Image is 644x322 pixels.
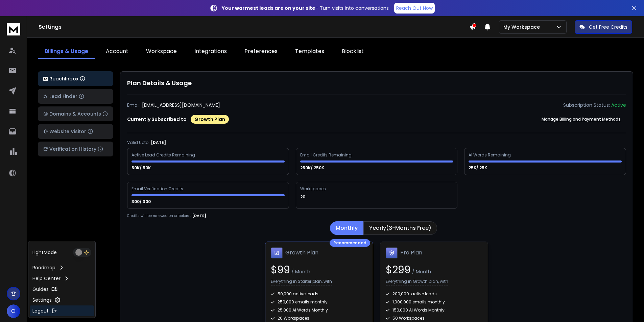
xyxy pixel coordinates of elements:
[394,3,435,14] a: Reach Out Now
[330,221,363,235] button: Monthly
[127,140,149,145] p: Valid Upto:
[38,106,113,121] button: Domains & Accounts
[563,102,610,108] p: Subscription Status:
[127,102,141,108] p: Email:
[271,316,367,321] div: 20 Workspaces
[188,45,234,59] a: Integrations
[222,5,315,11] strong: Your warmest leads are on your site
[32,249,57,256] p: Light Mode
[271,299,367,305] div: 250,000 emails monthly
[271,247,283,259] img: Growth Plan icon
[132,165,152,171] p: 50K/ 50K
[142,102,220,108] p: [EMAIL_ADDRESS][DOMAIN_NAME]
[386,247,398,259] img: Pro Plan icon
[386,279,448,286] p: Everything in Growth plan, with
[285,249,318,257] h1: Growth Plan
[238,45,284,59] a: Preferences
[271,291,367,297] div: 50,000 active leads
[38,124,113,139] button: Website Visitor
[330,239,370,247] div: Recommended
[7,304,20,318] button: O
[132,152,196,158] div: Active Lead Credits Remaining
[400,249,422,257] h1: Pro Plan
[363,221,437,235] button: Yearly(3-Months Free)
[386,307,482,313] div: 150,000 AI Words Monthly
[7,23,20,35] img: logo
[192,213,206,219] p: [DATE]
[386,291,482,297] div: 200,000 active leads
[127,213,191,218] p: Credits will be renewed on or before :
[222,5,389,11] p: – Turn visits into conversations
[300,165,325,171] p: 250K/ 250K
[396,5,433,11] p: Reach Out Now
[132,199,152,204] p: 300/ 300
[32,275,61,282] p: Help Center
[30,273,94,284] a: Help Center
[300,186,327,192] div: Workspaces
[611,102,626,108] div: Active
[335,45,371,59] a: Blocklist
[300,152,353,158] div: Email Credits Remaining
[271,307,367,313] div: 25,000 AI Words Monthly
[43,77,48,81] img: logo
[386,316,482,321] div: 50 Workspaces
[38,71,113,86] button: ReachInbox
[127,116,187,123] p: Currently Subscribed to
[139,45,184,59] a: Workspace
[536,113,626,126] button: Manage Billing and Payment Methods
[38,45,95,59] a: Billings & Usage
[30,284,94,295] a: Guides
[503,24,543,30] p: My Workspace
[38,89,113,104] button: Lead Finder
[132,186,184,192] div: Email Verification Credits
[32,286,49,293] p: Guides
[271,279,332,286] p: Everything in Starter plan, with
[99,45,135,59] a: Account
[386,299,482,305] div: 1,000,000 emails monthly
[386,263,411,277] span: $ 299
[469,152,512,158] div: AI Words Remaining
[411,268,431,275] span: / Month
[542,117,621,122] p: Manage Billing and Payment Methods
[30,262,94,273] a: Roadmap
[191,115,229,124] div: Growth Plan
[32,264,55,271] p: Roadmap
[38,142,113,156] button: Verification History
[300,194,306,200] p: 20
[32,297,52,303] p: Settings
[30,295,94,305] a: Settings
[32,307,49,314] p: Logout
[469,165,488,171] p: 25K/ 25K
[290,268,310,275] span: / Month
[39,23,469,31] h1: Settings
[575,20,632,34] button: Get Free Credits
[288,45,331,59] a: Templates
[151,140,166,145] p: [DATE]
[127,78,626,88] h1: Plan Details & Usage
[589,24,627,30] p: Get Free Credits
[271,263,290,277] span: $ 99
